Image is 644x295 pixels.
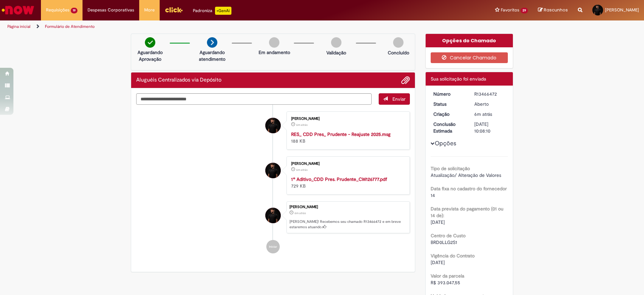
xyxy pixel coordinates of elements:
div: Aberto [474,101,505,107]
b: Vigência do Contrato [431,253,475,259]
div: 729 KB [291,176,403,189]
div: Samuel Bassani Soares [265,163,281,178]
a: Página inicial [7,24,31,29]
a: Formulário de Atendimento [45,24,95,29]
span: 19 [71,8,77,13]
b: Valor da parcela [431,273,464,279]
div: R13466472 [474,91,505,97]
img: img-circle-grey.png [393,37,404,48]
span: Rascunhos [544,7,568,13]
b: Tipo de solicitação [431,165,470,171]
span: 6m atrás [296,123,308,127]
div: [PERSON_NAME] [289,205,406,209]
span: R$ 393.047,55 [431,280,460,286]
span: 6m atrás [474,111,492,117]
dt: Criação [428,111,470,117]
div: Padroniza [193,7,231,15]
button: Adicionar anexos [401,76,410,85]
dt: Número [428,91,470,97]
img: img-circle-grey.png [331,37,341,48]
span: [DATE] [431,259,445,265]
p: Aguardando atendimento [196,49,228,62]
b: Data fixa no cadastro do fornecedor [431,186,507,192]
h2: Aluguéis Centralizados via Depósito Histórico de tíquete [136,77,221,83]
time: 01/09/2025 09:08:06 [294,211,306,215]
img: img-circle-grey.png [269,37,279,48]
span: Despesas Corporativas [88,7,134,13]
span: Enviar [392,96,406,102]
b: Data prevista do pagamento (01 ou 14 de): [431,206,503,218]
span: [PERSON_NAME] [605,7,639,13]
ul: Histórico de tíquete [136,105,410,260]
span: 14 [431,192,435,198]
div: [PERSON_NAME] [291,162,403,166]
a: Rascunhos [538,7,568,13]
dt: Status [428,101,470,107]
dt: Conclusão Estimada [428,121,470,134]
button: Enviar [379,93,410,105]
span: 6m atrás [296,168,308,172]
img: arrow-next.png [207,37,217,48]
ul: Trilhas de página [5,20,424,33]
span: [DATE] [431,219,445,225]
p: [PERSON_NAME]! Recebemos seu chamado R13466472 e em breve estaremos atuando. [289,219,406,230]
span: 6m atrás [294,211,306,215]
span: Atualização/ Alteração de Valores [431,172,501,178]
span: 29 [521,8,528,13]
span: Requisições [46,7,69,13]
div: [PERSON_NAME] [291,117,403,121]
div: Samuel Bassani Soares [265,118,281,133]
time: 01/09/2025 09:08:04 [296,123,308,127]
div: Samuel Bassani Soares [265,208,281,223]
div: 01/09/2025 09:08:06 [474,111,505,117]
textarea: Digite sua mensagem aqui... [136,93,372,105]
p: Aguardando Aprovação [134,49,166,62]
div: 188 KB [291,131,403,144]
img: click_logo_yellow_360x200.png [165,5,183,15]
img: check-circle-green.png [145,37,155,48]
button: Cancelar Chamado [431,52,508,63]
a: RES_ CDD Pres_ Prudente - Reajuste 2025.msg [291,131,390,137]
time: 01/09/2025 09:07:56 [296,168,308,172]
p: Validação [326,49,346,56]
span: Favoritos [501,7,519,13]
span: Sua solicitação foi enviada [431,76,486,82]
b: Centro de Custo [431,233,466,239]
span: BRD0LLG2S1 [431,239,457,245]
div: Opções do Chamado [426,34,513,47]
p: Em andamento [259,49,290,56]
li: Samuel Bassani Soares [136,201,410,234]
p: +GenAi [215,7,231,15]
span: More [144,7,155,13]
a: 1º Aditivo_CDD Pres. Prudente_CW126777.pdf [291,176,387,182]
img: ServiceNow [1,3,35,17]
p: Concluído [388,49,409,56]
